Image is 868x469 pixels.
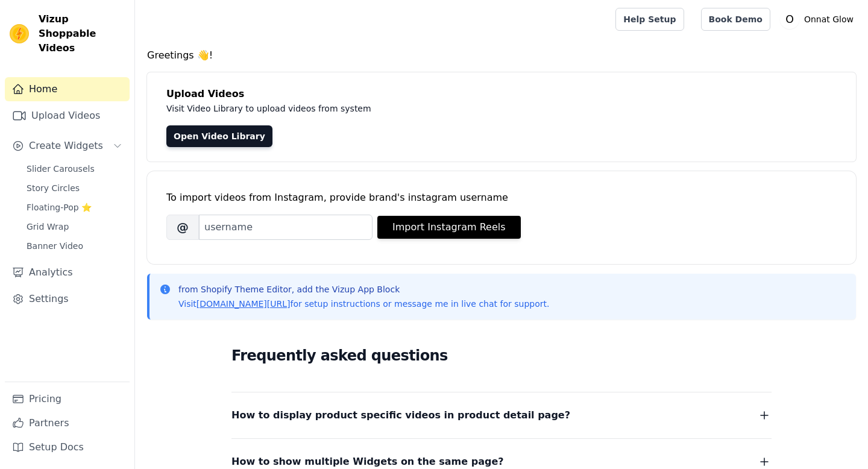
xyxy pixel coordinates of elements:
a: Story Circles [19,180,130,197]
button: Create Widgets [5,134,130,158]
span: How to display product specific videos in product detail page? [231,407,570,424]
a: Partners [5,411,130,435]
a: Floating-Pop ⭐ [19,199,130,216]
span: Banner Video [27,240,83,252]
span: Create Widgets [29,139,103,153]
p: Visit Video Library to upload videos from system [166,101,706,116]
span: Floating-Pop ⭐ [27,201,92,213]
h4: Upload Videos [166,87,837,101]
span: @ [166,215,199,240]
span: Story Circles [27,182,80,194]
p: Onnat Glow [799,8,858,30]
a: [DOMAIN_NAME][URL] [197,299,291,309]
p: from Shopify Theme Editor, add the Vizup App Block [178,283,549,295]
span: Slider Carousels [27,163,95,175]
a: Upload Videos [5,104,130,128]
a: Banner Video [19,238,130,254]
button: How to display product specific videos in product detail page? [231,407,772,424]
span: Grid Wrap [27,221,69,233]
input: username [199,215,373,240]
a: Book Demo [701,8,770,31]
p: Visit for setup instructions or message me in live chat for support. [178,298,549,310]
a: Settings [5,287,130,311]
a: Home [5,77,130,101]
text: O [785,13,794,25]
h2: Frequently asked questions [231,344,772,368]
img: Vizup [10,24,29,43]
a: Help Setup [615,8,684,31]
h4: Greetings 👋! [147,48,856,63]
span: Vizup Shoppable Videos [39,12,125,55]
a: Open Video Library [166,125,272,147]
a: Analytics [5,260,130,285]
a: Slider Carousels [19,160,130,177]
button: Import Instagram Reels [377,216,521,239]
div: To import videos from Instagram, provide brand's instagram username [166,190,837,205]
a: Grid Wrap [19,218,130,235]
a: Setup Docs [5,435,130,459]
button: O Onnat Glow [780,8,858,30]
a: Pricing [5,387,130,411]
